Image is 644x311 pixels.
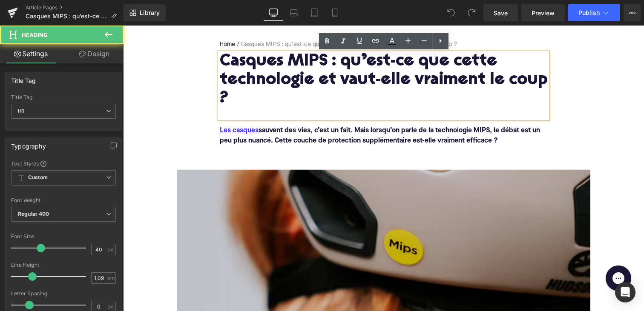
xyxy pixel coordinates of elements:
span: Save [494,9,508,17]
font: sauvent des vies, c’est un fait. Mais lorsqu’on parle de la technologie MIPS, le débat est un peu... [97,102,417,119]
span: px [107,304,115,309]
a: Article Pages [26,4,124,11]
span: Preview [532,9,555,17]
div: Text Styles [11,160,116,167]
span: Library [140,9,160,17]
a: Desktop [263,4,284,21]
a: Preview [521,4,565,21]
iframe: Gorgias live chat messenger [478,237,512,268]
a: Laptop [284,4,304,21]
div: Title Tag [11,72,36,84]
span: Heading [22,31,48,38]
button: Publish [568,4,620,21]
b: Custom [28,174,48,181]
a: Tablet [304,4,325,21]
button: Undo [443,4,460,21]
div: Letter Spacing [11,291,116,297]
button: Redo [463,4,480,21]
b: H1 [18,108,24,114]
span: em [107,275,115,281]
span: Casques MIPS : qu’est-ce que cette technologie et vaut-elle vraiment le coup ? [26,13,107,20]
div: Font Size [11,234,116,240]
a: Home [97,14,112,23]
b: Regular 400 [18,211,49,217]
span: px [107,247,115,252]
span: / [112,14,118,23]
div: Typography [11,138,46,150]
div: Font Weight [11,197,116,203]
button: More [624,4,641,21]
div: Title Tag [11,94,116,100]
div: Open Intercom Messenger [615,282,635,302]
a: Les casques [97,100,135,110]
a: New Library [124,4,166,21]
a: Mobile [325,4,345,21]
span: Publish [578,9,600,16]
h1: Casques MIPS : qu’est-ce que cette technologie et vaut-elle vraiment le coup ? [97,27,425,83]
a: Design [63,44,125,63]
div: Line Height [11,262,116,268]
nav: breadcrumbs [97,14,425,27]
